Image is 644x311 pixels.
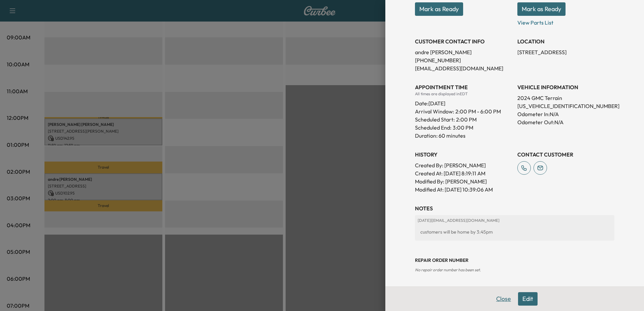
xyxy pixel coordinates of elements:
h3: NOTES [415,204,614,212]
p: [STREET_ADDRESS] [517,48,614,56]
h3: APPOINTMENT TIME [415,83,512,91]
button: Mark as Ready [415,2,463,16]
p: Created By : [PERSON_NAME] [415,161,512,169]
h3: VEHICLE INFORMATION [517,83,614,91]
h3: History [415,150,512,159]
p: Duration: 60 minutes [415,132,512,140]
h3: Repair Order number [415,257,614,264]
p: [EMAIL_ADDRESS][DOMAIN_NAME] [415,64,512,72]
p: [US_VEHICLE_IDENTIFICATION_NUMBER] [517,102,614,110]
p: Scheduled End: [415,124,451,132]
p: View Parts List [517,16,614,27]
p: Arrival Window: [415,107,512,115]
p: [PHONE_NUMBER] [415,56,512,64]
button: Edit [518,292,538,306]
p: Scheduled Start: [415,115,455,124]
div: customers will be home by 3:45pm [418,226,612,238]
p: Odometer Out: N/A [517,118,614,126]
p: andre [PERSON_NAME] [415,48,512,56]
p: [DATE] | [EMAIL_ADDRESS][DOMAIN_NAME] [418,218,612,223]
p: Modified By : [PERSON_NAME] [415,177,512,185]
p: Modified At : [DATE] 10:39:06 AM [415,185,512,194]
div: All times are displayed in EDT [415,91,512,97]
button: Close [492,292,515,306]
p: Created At : [DATE] 8:19:11 AM [415,169,512,177]
h3: LOCATION [517,37,614,45]
p: Odometer In: N/A [517,110,614,118]
p: 2024 GMC Terrain [517,94,614,102]
h3: CONTACT CUSTOMER [517,150,614,159]
span: No repair order number has been set. [415,267,481,272]
button: Mark as Ready [517,2,566,16]
div: Date: [DATE] [415,97,512,107]
p: 2:00 PM [456,115,477,124]
span: 2:00 PM - 6:00 PM [455,107,501,115]
p: 3:00 PM [453,124,473,132]
h3: CUSTOMER CONTACT INFO [415,37,512,45]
